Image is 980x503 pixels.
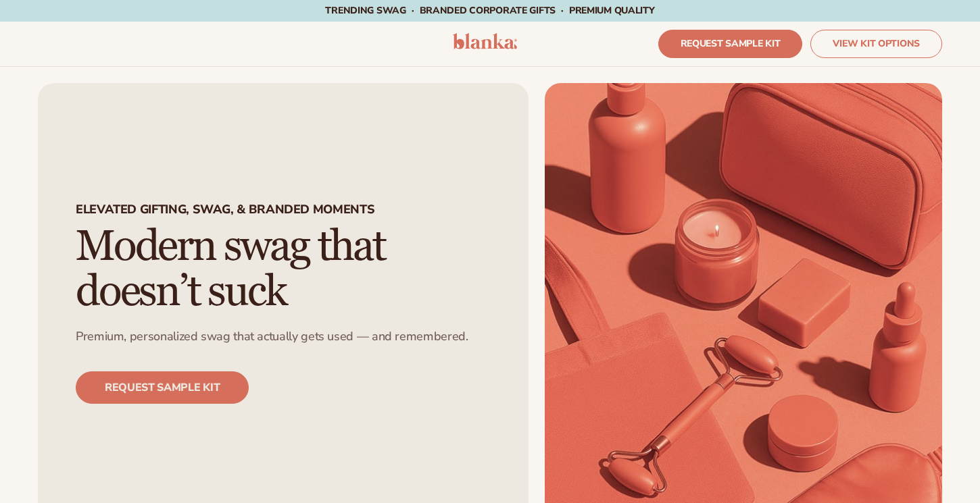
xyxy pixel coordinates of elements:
[658,30,803,58] a: REQUEST SAMPLE KIT
[76,202,374,224] p: Elevated Gifting, swag, & branded moments
[453,33,517,49] img: logo
[325,4,654,17] span: TRENDING SWAG · BRANDED CORPORATE GIFTS · PREMIUM QUALITY
[76,224,491,315] h2: Modern swag that doesn’t suck
[76,329,468,344] p: Premium, personalized swag that actually gets used — and remembered.
[453,33,517,55] a: logo
[76,371,249,404] a: REQUEST SAMPLE KIT
[810,30,942,58] a: VIEW KIT OPTIONS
